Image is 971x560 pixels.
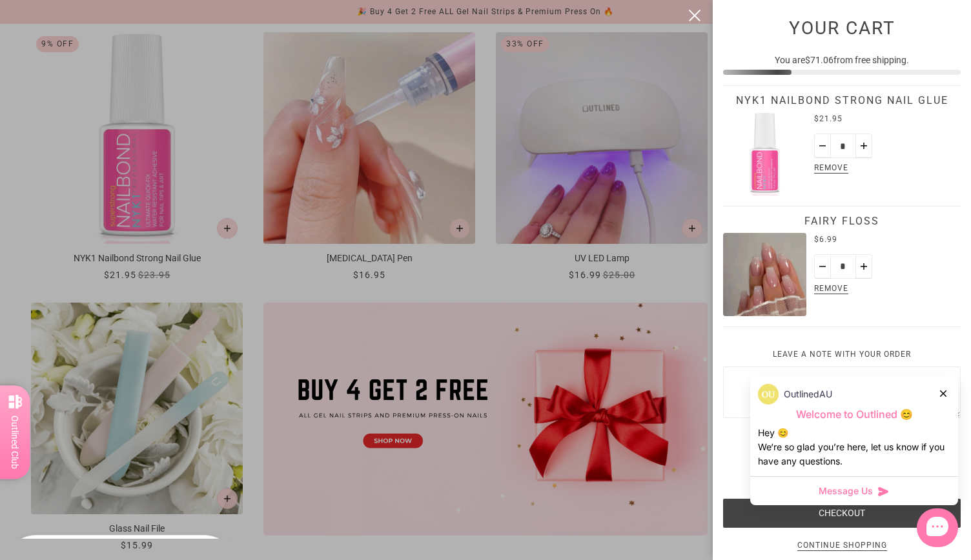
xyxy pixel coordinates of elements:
[723,348,961,366] label: Leave a note with your order
[805,55,833,65] span: $71.06
[804,215,879,227] a: Fairy Floss
[797,541,887,551] p: close
[812,282,851,297] span: Remove
[723,440,961,457] div: Total
[723,233,806,316] a: Fairy Floss
[814,254,831,279] button: Minus
[723,112,806,195] a: NYK1 Nailbond Strong Nail Glue
[723,54,961,72] div: You are from free shipping.
[687,8,702,23] button: close
[855,254,872,279] button: Plus
[814,114,843,123] span: $21.95
[736,94,948,106] a: NYK1 Nailbond Strong Nail Glue
[723,499,961,528] button: Checkout
[814,134,831,158] button: Minus
[819,485,873,497] span: Message Us
[812,161,851,176] span: Remove
[814,235,837,244] span: $6.99
[723,233,806,316] img: Fairy Floss - Press On Nails
[855,134,872,158] button: Plus
[723,477,961,501] div: Taxes and shipping calculated at checkout
[758,384,779,405] img: data:image/png;base64,iVBORw0KGgoAAAANSUhEUgAAACQAAAAkCAYAAADhAJiYAAACJklEQVR4AexUO28TQRice/mFQxI...
[784,387,832,401] p: OutlinedAU
[758,408,950,421] p: Welcome to Outlined 😊
[723,112,806,195] img: NYK1 Nailbond Strong Nail Glue-Accessories-Outlined
[758,426,950,468] div: Hey 😊 We‘re so glad you’re here, let us know if you have any questions.
[723,17,961,39] h2: Your Cart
